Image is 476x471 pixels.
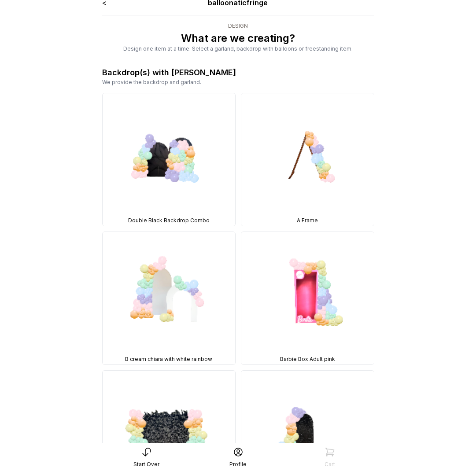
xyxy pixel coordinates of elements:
span: A Frame [297,217,318,224]
div: Cart [325,461,335,468]
img: BKD, 3 Sizes, A Frame [241,93,374,226]
span: Double Black Backdrop Combo [128,217,210,224]
div: Backdrop(s) with [PERSON_NAME] [102,66,236,79]
div: Profile [229,461,247,468]
span: Barbie Box Adult pink [280,356,335,363]
div: Design [102,22,374,29]
img: BKD, 3 Sizes, Barbie Box Adult pink [241,232,374,364]
img: BKD, 3 Sizes, B cream chiara with white rainbow [103,232,235,364]
div: Design one item at a time. Select a garland, backdrop with balloons or freestanding item. [102,45,374,52]
img: BKD, 3 Size, Double Black Backdrop Combo [103,93,235,226]
p: What are we creating? [102,31,374,45]
div: We provide the backdrop and garland. [102,79,374,86]
div: Start Over [133,461,159,468]
span: B cream chiara with white rainbow [125,356,212,363]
